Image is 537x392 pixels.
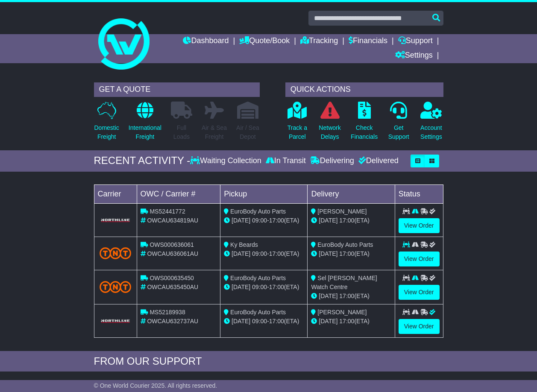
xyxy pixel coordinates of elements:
[239,34,290,49] a: Quote/Book
[269,284,284,290] span: 17:00
[147,284,198,290] span: OWCAU635450AU
[388,123,409,141] p: Get Support
[395,184,443,203] td: Status
[399,319,440,334] a: View Order
[100,281,132,293] img: TNT_Domestic.png
[94,184,137,203] td: Carrier
[94,382,217,389] span: © One World Courier 2025. All rights reserved.
[398,34,433,49] a: Support
[224,317,304,326] div: - (ETA)
[94,82,260,97] div: GET A QUOTE
[319,217,337,224] span: [DATE]
[317,208,367,215] span: [PERSON_NAME]
[190,156,263,166] div: Waiting Collection
[319,123,340,141] p: Network Delays
[129,123,161,141] p: International Freight
[311,216,391,225] div: (ETA)
[232,318,250,325] span: [DATE]
[317,309,367,316] span: [PERSON_NAME]
[287,101,308,146] a: Track aParcel
[230,241,258,248] span: Ky Beards
[128,101,162,146] a: InternationalFreight
[349,34,387,49] a: Financials
[399,252,440,266] a: View Order
[232,250,250,257] span: [DATE]
[339,318,354,325] span: 17:00
[269,217,284,224] span: 17:00
[252,284,267,290] span: 09:00
[339,293,354,299] span: 17:00
[232,217,250,224] span: [DATE]
[94,355,443,368] div: FROM OUR SUPPORT
[308,156,356,166] div: Delivering
[171,123,192,141] p: Full Loads
[100,218,132,223] img: GetCarrierServiceLogo
[147,250,198,257] span: OWCAU636061AU
[308,184,395,203] td: Delivery
[319,318,337,325] span: [DATE]
[137,184,220,203] td: OWC / Carrier #
[420,123,442,141] p: Account Settings
[252,217,267,224] span: 09:00
[285,82,443,97] div: QUICK ACTIONS
[183,34,229,49] a: Dashboard
[252,318,267,325] span: 09:00
[224,283,304,292] div: - (ETA)
[224,216,304,225] div: - (ETA)
[311,249,391,258] div: (ETA)
[100,319,132,324] img: GetCarrierServiceLogo
[388,101,410,146] a: GetSupport
[147,217,198,224] span: OWCAU634819AU
[311,292,391,301] div: (ETA)
[147,318,198,325] span: OWCAU632737AU
[94,155,191,167] div: RECENT ACTIVITY -
[236,123,259,141] p: Air / Sea Depot
[230,208,286,215] span: EuroBody Auto Parts
[399,218,440,233] a: View Order
[319,293,337,299] span: [DATE]
[288,123,307,141] p: Track a Parcel
[356,156,399,166] div: Delivered
[399,285,440,300] a: View Order
[150,208,185,215] span: MS52441772
[232,284,250,290] span: [DATE]
[264,156,308,166] div: In Transit
[269,250,284,257] span: 17:00
[150,275,194,281] span: OWS000635450
[230,275,286,281] span: EuroBody Auto Parts
[300,34,338,49] a: Tracking
[94,123,119,141] p: Domestic Freight
[311,317,391,326] div: (ETA)
[202,123,227,141] p: Air & Sea Freight
[94,101,120,146] a: DomesticFreight
[339,250,354,257] span: 17:00
[420,101,443,146] a: AccountSettings
[318,101,341,146] a: NetworkDelays
[339,217,354,224] span: 17:00
[311,275,377,290] span: Sel [PERSON_NAME] Watch Centre
[150,309,185,316] span: MS52189938
[351,123,378,141] p: Check Financials
[100,247,132,259] img: TNT_Domestic.png
[319,250,337,257] span: [DATE]
[230,309,286,316] span: EuroBody Auto Parts
[269,318,284,325] span: 17:00
[317,241,373,248] span: EuroBody Auto Parts
[220,184,308,203] td: Pickup
[150,241,194,248] span: OWS000636061
[224,249,304,258] div: - (ETA)
[350,101,378,146] a: CheckFinancials
[252,250,267,257] span: 09:00
[395,49,433,63] a: Settings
